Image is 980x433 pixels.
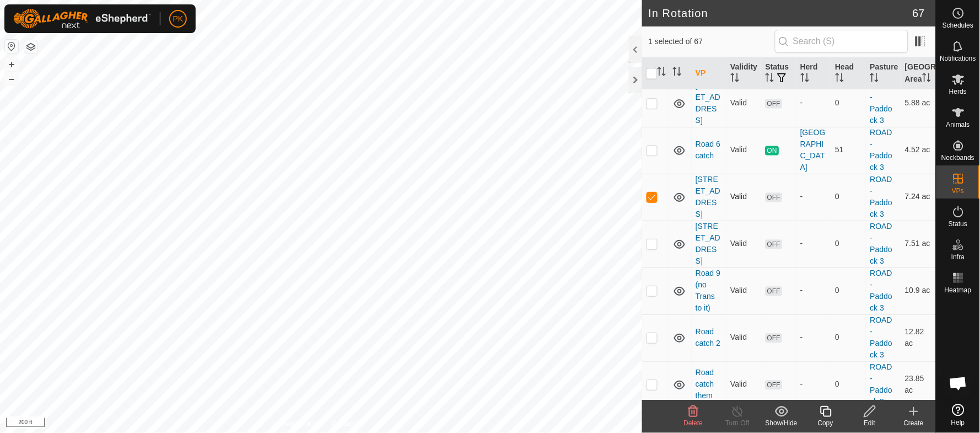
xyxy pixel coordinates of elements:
[696,82,721,125] a: [STREET_ADDRESS]
[766,240,782,249] span: OFF
[5,72,18,85] button: –
[913,5,925,22] span: 67
[696,368,714,400] a: Road catch them
[870,129,892,172] a: ROAD - Paddock 3
[766,193,782,202] span: OFF
[801,98,827,109] div: -
[901,127,936,174] td: 4.52 ac
[13,9,151,29] img: Gallagher Logo
[870,222,892,266] a: ROAD - Paddock 3
[940,55,976,62] span: Notifications
[5,40,18,53] button: Reset Map
[901,57,936,90] th: [GEOGRAPHIC_DATA] Area
[901,361,936,408] td: 23.85 ac
[801,238,827,250] div: -
[766,287,782,296] span: OFF
[696,269,721,313] a: Road 9 (no Trans to it)
[801,332,827,344] div: -
[804,418,848,428] div: Copy
[901,314,936,361] td: 12.82 ac
[801,75,810,84] p-sorticon: Activate to sort
[760,418,804,428] div: Show/Hide
[901,268,936,314] td: 10.9 ac
[696,140,721,161] a: Road 6 catch
[801,285,827,297] div: -
[870,75,879,84] p-sorticon: Activate to sort
[726,174,761,221] td: Valid
[726,221,761,268] td: Valid
[5,58,18,71] button: +
[726,314,761,361] td: Valid
[24,40,37,54] button: Map Layers
[943,22,973,29] span: Schedules
[173,13,184,25] span: PK
[949,221,967,227] span: Status
[277,419,319,429] a: Privacy Policy
[731,75,740,84] p-sorticon: Activate to sort
[684,419,703,427] span: Delete
[766,381,782,390] span: OFF
[831,127,866,174] td: 51
[801,191,827,203] div: -
[952,188,964,194] span: VPs
[901,80,936,127] td: 5.88 ac
[726,127,761,174] td: Valid
[332,419,364,429] a: Contact Us
[870,82,892,125] a: ROAD - Paddock 3
[923,75,931,84] p-sorticon: Activate to sort
[936,399,980,430] a: Help
[715,418,760,428] div: Turn Off
[870,316,892,360] a: ROAD - Paddock 3
[870,363,892,407] a: ROAD - Paddock 3
[649,36,775,47] span: 1 selected of 67
[831,361,866,408] td: 0
[658,69,666,78] p-sorticon: Activate to sort
[942,367,975,400] div: Open chat
[836,75,844,84] p-sorticon: Activate to sort
[870,269,892,313] a: ROAD - Paddock 3
[941,154,974,161] span: Neckbands
[696,328,721,348] a: Road catch 2
[761,57,796,90] th: Status
[766,75,774,84] p-sorticon: Activate to sort
[649,7,913,20] h2: In Rotation
[696,222,721,266] a: [STREET_ADDRESS]
[766,146,779,156] span: ON
[766,99,782,109] span: OFF
[951,419,965,426] span: Help
[801,127,827,174] div: [GEOGRAPHIC_DATA]
[946,121,970,128] span: Animals
[892,418,936,428] div: Create
[831,268,866,314] td: 0
[866,57,901,90] th: Pasture
[726,268,761,314] td: Valid
[726,80,761,127] td: Valid
[945,287,972,293] span: Heatmap
[696,175,721,219] a: [STREET_ADDRESS]
[831,80,866,127] td: 0
[796,57,831,90] th: Herd
[766,334,782,343] span: OFF
[901,174,936,221] td: 7.24 ac
[801,379,827,391] div: -
[692,57,726,90] th: VP
[673,69,682,78] p-sorticon: Activate to sort
[726,361,761,408] td: Valid
[726,57,761,90] th: Validity
[848,418,892,428] div: Edit
[901,221,936,268] td: 7.51 ac
[949,88,967,95] span: Herds
[951,254,965,260] span: Infra
[775,30,908,53] input: Search (S)
[831,314,866,361] td: 0
[870,175,892,219] a: ROAD - Paddock 3
[831,221,866,268] td: 0
[831,174,866,221] td: 0
[831,57,866,90] th: Head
